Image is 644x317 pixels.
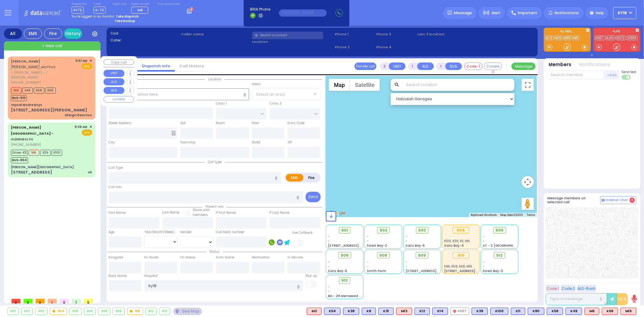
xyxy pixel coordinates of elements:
label: Fire units on call [157,2,180,6]
span: Sanz Bay-6 [405,243,425,248]
label: Cad: [111,31,179,36]
span: Call type [205,160,225,164]
button: Covered [484,62,502,70]
span: - [328,285,330,289]
a: M6 [572,36,580,40]
div: BLS [547,308,563,315]
span: [PHONE_NUMBER] [11,142,41,147]
span: EMS [82,130,92,136]
span: Internal Chat [606,198,628,202]
span: 9:51 AM [76,59,88,63]
div: EMS [24,28,42,39]
button: UNIT [389,62,405,70]
input: (000)000-00000 [279,9,327,17]
label: Assigned [109,255,123,260]
div: Allergic Reaction [65,113,92,117]
span: 1 [72,299,81,303]
span: You're logged in as monitor. [72,14,115,19]
span: BG - 29 Merriewold S. [328,294,362,298]
button: Code 2 [561,285,576,292]
span: Alert [492,10,500,16]
img: comment-alt.png [602,199,605,202]
div: ALS [396,308,412,315]
span: K-72 [94,7,106,14]
div: BLS [378,308,394,315]
button: Internal Chat 4 [600,196,636,204]
label: From Scene [216,255,234,260]
span: - [405,264,407,269]
span: K100, K39, K11, M6 [444,239,470,243]
span: - [405,260,407,264]
div: M13 [396,308,412,315]
div: 903 [36,308,47,315]
button: BUS [104,87,124,94]
div: Year/Month/Week/Day [144,230,178,235]
label: Night unit [113,2,126,6]
label: Floor [252,121,259,126]
input: Search a contact [252,32,323,39]
span: Send text [622,70,636,74]
span: - [405,234,407,239]
div: K49 [566,308,582,315]
button: Notifications [579,61,610,68]
div: BLS [343,308,359,315]
span: [STREET_ADDRESS][PERSON_NAME] [444,269,501,273]
input: Search location [402,79,514,91]
label: Cross 1 [216,101,227,106]
span: [STREET_ADDRESS][PERSON_NAME] [405,269,463,273]
div: All [4,28,22,39]
span: - [328,289,330,294]
button: Show street map [329,79,350,91]
span: 913 [341,277,348,283]
span: BUS-910 [11,95,27,101]
a: KJFD [606,36,615,40]
img: message.svg [447,11,452,15]
div: BLS [528,308,544,315]
span: Phone 1 [335,32,374,37]
span: 0 [84,299,93,303]
div: ALS KJ [585,308,599,315]
span: Driver-K11 [11,150,28,156]
span: [PERSON_NAME][GEOGRAPHIC_DATA] - [11,125,53,136]
div: 913 [159,308,170,315]
img: red-radio-icon.svg [453,310,456,313]
button: Code 1 [546,285,560,292]
span: - [367,260,369,264]
div: ALS [602,308,618,315]
div: K31 [378,308,394,315]
label: Call Info [109,185,122,190]
a: AIZERHEALTH [11,125,53,142]
div: 904 [453,227,469,234]
label: Caller name [181,32,250,37]
div: [PERSON_NAME][GEOGRAPHIC_DATA] [11,165,74,169]
span: - [328,239,330,243]
span: - [367,234,369,239]
span: - [328,260,330,264]
label: City [109,140,115,145]
div: K12 [415,308,430,315]
a: FD72 [616,36,626,40]
button: Drag Pegman onto the map to open Street View [522,198,534,210]
div: M16 [620,308,636,315]
span: - [328,264,330,269]
span: Message [454,10,472,16]
div: BLS [472,308,488,315]
div: K68 [602,308,618,315]
span: ✕ [89,124,92,130]
button: ALS-Rush [577,285,596,292]
button: Members [549,61,572,68]
span: Important [518,10,537,16]
div: K80 [528,308,544,315]
input: Search hospital [144,280,303,292]
span: - [483,260,485,264]
span: Help [596,10,604,16]
span: Notifications [555,10,579,16]
span: 901 [341,227,348,233]
span: 0 [24,299,33,303]
div: 912 [146,308,156,315]
button: Transfer call [354,62,376,70]
span: Location [205,77,224,82]
span: Phone 3 [376,32,415,37]
span: 0 [11,299,21,303]
span: - [483,239,485,243]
